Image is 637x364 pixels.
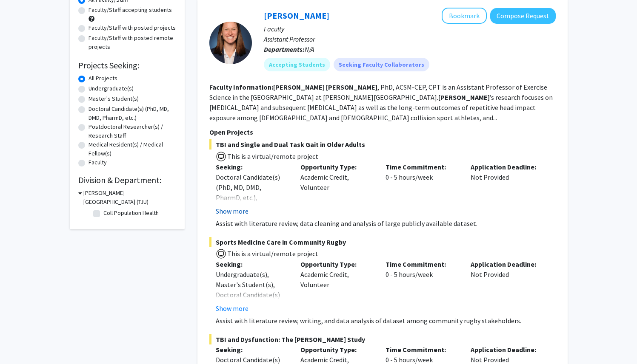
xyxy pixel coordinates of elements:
[78,60,176,71] h2: Projects Seeking:
[89,94,139,103] label: Master's Student(s)
[264,58,330,71] mat-chip: Accepting Students
[464,162,549,216] div: Not Provided
[209,83,273,91] b: Faculty Information:
[209,83,553,122] fg-read-more: , PhD, ACSM-CEP, CPT is an Assistant Professor of Exercise Science in the [GEOGRAPHIC_DATA] at [P...
[386,344,458,355] p: Time Commitment:
[379,259,464,313] div: 0 - 5 hours/week
[83,189,176,206] h3: [PERSON_NAME][GEOGRAPHIC_DATA] (TJU)
[438,93,490,102] b: [PERSON_NAME]
[471,344,543,355] p: Application Deadline:
[89,140,176,158] label: Medical Resident(s) / Medical Fellow(s)
[264,10,329,21] a: [PERSON_NAME]
[305,45,314,54] span: N/A
[89,104,176,122] label: Doctoral Candidate(s) (PhD, MD, DMD, PharmD, etc.)
[300,162,373,172] p: Opportunity Type:
[209,237,556,247] span: Sports Medicine Care in Community Rugby
[89,6,172,14] label: Faculty/Staff accepting students
[216,162,288,172] p: Seeking:
[264,45,305,54] b: Departments:
[216,259,288,269] p: Seeking:
[216,172,288,254] div: Doctoral Candidate(s) (PhD, MD, DMD, PharmD, etc.), Postdoctoral Researcher(s) / Research Staff, ...
[216,344,288,355] p: Seeking:
[264,24,556,34] p: Faculty
[294,259,379,313] div: Academic Credit, Volunteer
[386,259,458,269] p: Time Commitment:
[216,303,249,313] button: Show more
[264,34,556,44] p: Assistant Professor
[326,83,377,91] b: [PERSON_NAME]
[78,175,176,185] h2: Division & Department:
[216,206,249,216] button: Show more
[6,326,36,358] iframe: Chat
[442,8,487,24] button: Add Katie Hunzinger to Bookmarks
[471,259,543,269] p: Application Deadline:
[209,139,556,150] span: TBI and Single and Dual Task Gait in Older Adults
[103,209,159,217] label: Coll Population Health
[471,162,543,172] p: Application Deadline:
[490,8,556,24] button: Compose Request to Katie Hunzinger
[226,249,318,258] span: This is a virtual/remote project
[300,259,373,269] p: Opportunity Type:
[216,316,556,326] p: Assist with literature review, writing, and data analysis of dataset among community rugby stakeh...
[89,23,176,32] label: Faculty/Staff with posted projects
[89,122,176,140] label: Postdoctoral Researcher(s) / Research Staff
[273,83,325,91] b: [PERSON_NAME]
[464,259,549,313] div: Not Provided
[334,58,429,71] mat-chip: Seeking Faculty Collaborators
[209,127,556,137] p: Open Projects
[216,218,556,229] p: Assist with literature review, data cleaning and analysis of large publicly available dataset.
[89,34,176,51] label: Faculty/Staff with posted remote projects
[89,158,107,167] label: Faculty
[89,74,117,83] label: All Projects
[294,162,379,216] div: Academic Credit, Volunteer
[300,344,373,355] p: Opportunity Type:
[226,152,318,161] span: This is a virtual/remote project
[89,84,134,93] label: Undergraduate(s)
[209,334,556,344] span: TBI and Dysfunction: The [PERSON_NAME] Study
[379,162,464,216] div: 0 - 5 hours/week
[386,162,458,172] p: Time Commitment:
